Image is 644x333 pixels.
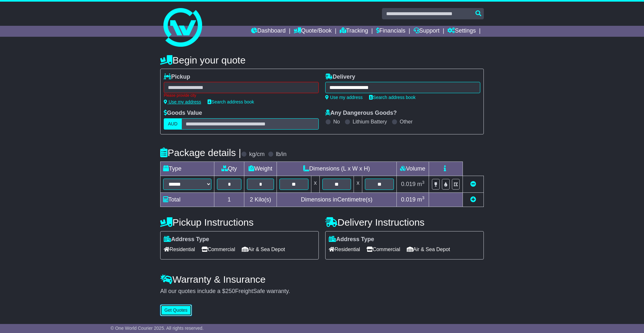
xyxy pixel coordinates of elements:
[164,110,202,117] label: Goods Value
[422,180,424,185] sup: 3
[164,73,190,81] label: Pickup
[250,196,253,203] span: 2
[244,162,277,176] td: Weight
[329,244,360,254] span: Residential
[164,118,182,130] label: AUD
[164,99,201,104] a: Use my address
[401,181,415,187] span: 0.019
[201,244,235,254] span: Commercial
[164,93,319,98] div: Please provide city
[161,192,214,207] td: Total
[160,305,192,316] button: Get Quotes
[400,119,413,125] label: Other
[160,217,319,228] h4: Pickup Instructions
[277,192,396,207] td: Dimensions in Centimetre(s)
[249,151,265,158] label: kg/cm
[160,55,484,65] h4: Begin your quote
[161,162,214,176] td: Type
[277,162,396,176] td: Dimensions (L x W x H)
[369,95,415,100] a: Search address book
[325,217,484,228] h4: Delivery Instructions
[160,274,484,285] h4: Warranty & Insurance
[417,181,424,187] span: m
[214,162,244,176] td: Qty
[340,26,368,37] a: Tracking
[160,288,484,295] div: All our quotes include a $ FreightSafe warranty.
[160,147,241,158] h4: Package details |
[376,26,405,37] a: Financials
[325,110,397,117] label: Any Dangerous Goods?
[407,244,450,254] span: Air & Sea Depot
[251,26,286,37] a: Dashboard
[354,176,362,192] td: x
[294,26,332,37] a: Quote/Book
[396,162,429,176] td: Volume
[244,192,277,207] td: Kilo(s)
[333,119,340,125] label: No
[276,151,287,158] label: lb/in
[208,99,254,104] a: Search address book
[353,119,387,125] label: Lithium Battery
[164,236,209,243] label: Address Type
[325,73,355,81] label: Delivery
[214,192,244,207] td: 1
[111,326,204,331] span: © One World Courier 2025. All rights reserved.
[311,176,319,192] td: x
[164,244,195,254] span: Residential
[447,26,476,37] a: Settings
[422,195,424,200] sup: 3
[401,196,415,203] span: 0.019
[325,95,363,100] a: Use my address
[470,196,476,203] a: Add new item
[366,244,400,254] span: Commercial
[329,236,374,243] label: Address Type
[242,244,285,254] span: Air & Sea Depot
[417,196,424,203] span: m
[225,288,235,294] span: 250
[414,26,440,37] a: Support
[470,181,476,187] a: Remove this item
